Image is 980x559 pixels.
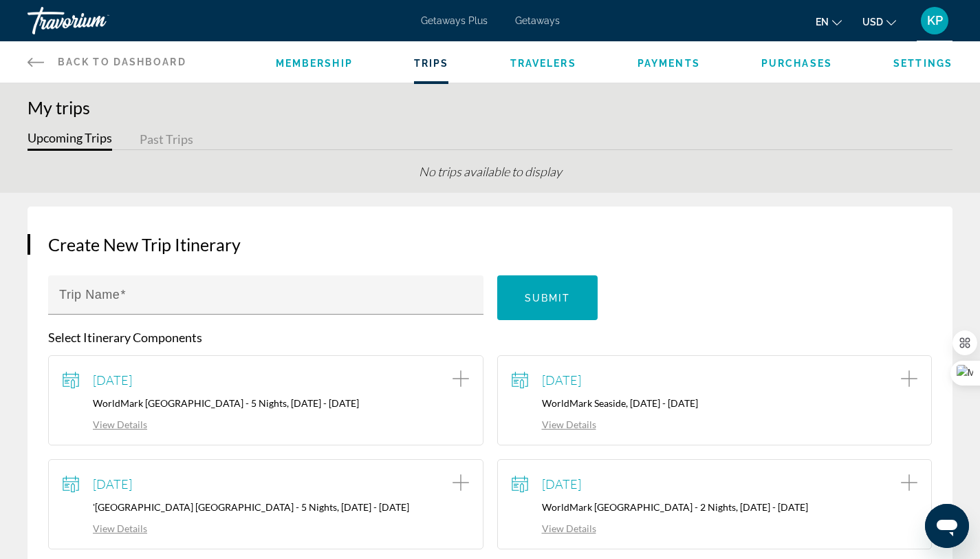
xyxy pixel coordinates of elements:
[893,58,952,69] a: Settings
[638,58,700,69] a: Payments
[63,419,147,430] a: View Details
[761,58,832,69] a: Purchases
[58,56,186,67] span: Back to Dashboard
[28,129,112,151] button: Upcoming Trips
[63,501,469,513] p: '[GEOGRAPHIC_DATA] [GEOGRAPHIC_DATA] - 5 Nights, [DATE] - [DATE]
[512,397,918,409] p: WorldMark Seaside, [DATE] - [DATE]
[816,17,829,28] span: en
[816,12,842,32] button: Change language
[862,17,883,28] span: USD
[453,474,469,494] button: Add item to trip
[512,419,596,430] a: View Details
[901,370,917,390] button: Add item to trip
[140,129,193,151] button: Past Trips
[59,288,120,302] mat-label: Trip Name
[510,58,576,69] a: Travelers
[512,523,596,534] a: View Details
[63,397,469,409] p: WorldMark [GEOGRAPHIC_DATA] - 5 Nights, [DATE] - [DATE]
[512,501,918,513] p: WorldMark [GEOGRAPHIC_DATA] - 2 Nights, [DATE] - [DATE]
[28,97,952,118] h1: My trips
[862,12,896,32] button: Change currency
[63,523,147,534] a: View Details
[28,3,165,39] a: Travorium
[901,474,917,494] button: Add item to trip
[93,476,132,492] span: [DATE]
[542,372,581,388] span: [DATE]
[28,164,952,193] div: No trips available to display
[414,58,449,69] a: Trips
[48,234,932,255] h3: Create New Trip Itinerary
[93,372,132,388] span: [DATE]
[276,58,353,69] a: Membership
[453,370,469,390] button: Add item to trip
[28,41,186,83] a: Back to Dashboard
[927,14,943,28] span: KP
[925,504,969,548] iframe: Кнопка запуска окна обмена сообщениями
[497,275,598,320] button: Submit
[917,6,952,35] button: User Menu
[421,15,488,26] a: Getaways Plus
[525,293,571,304] span: Submit
[542,476,581,492] span: [DATE]
[48,330,932,345] p: Select Itinerary Components
[515,15,560,26] a: Getaways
